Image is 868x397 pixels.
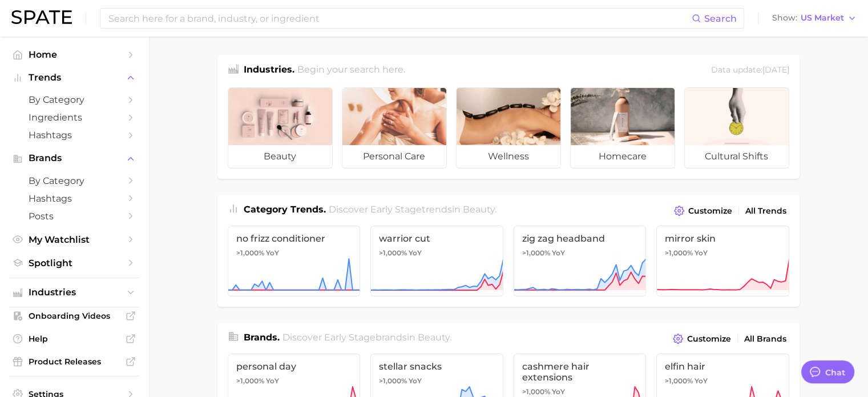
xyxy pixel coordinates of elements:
span: Trends [29,73,120,83]
span: Posts [29,211,120,222]
span: YoY [695,248,708,258]
button: Customize [670,331,733,347]
a: My Watchlist [9,231,139,248]
span: zig zag headband [522,233,638,244]
span: Help [29,334,120,344]
span: US Market [801,15,844,21]
span: no frizz conditioner [236,233,352,244]
span: Discover Early Stage brands in . [282,332,451,343]
a: Posts [9,207,139,225]
a: Ingredients [9,109,139,126]
span: beauty [228,145,332,168]
span: Search [704,13,737,24]
span: warrior cut [379,233,495,244]
span: All Brands [744,334,786,344]
span: Customize [688,206,732,216]
a: Spotlight [9,254,139,272]
span: >1,000% [379,376,407,385]
a: wellness [456,87,561,169]
span: Category Trends . [244,204,326,215]
span: YoY [552,387,565,396]
a: Help [9,330,139,347]
span: YoY [552,248,565,258]
button: Brands [9,150,139,167]
span: homecare [571,145,675,168]
span: stellar snacks [379,361,495,372]
a: personal care [342,87,447,169]
span: by Category [29,175,120,186]
span: >1,000% [522,387,550,396]
span: Discover Early Stage trends in . [329,204,496,215]
span: >1,000% [379,248,407,257]
button: Industries [9,284,139,301]
span: My Watchlist [29,234,120,245]
a: homecare [570,87,675,169]
span: by Category [29,94,120,105]
a: zig zag headband>1,000% YoY [514,226,647,296]
span: personal day [236,361,352,372]
span: YoY [409,248,422,258]
span: Hashtags [29,193,120,204]
span: cultural shifts [685,145,789,168]
button: ShowUS Market [769,11,859,26]
span: YoY [266,376,279,386]
a: Home [9,46,139,63]
span: Industries [29,287,120,298]
a: by Category [9,91,139,109]
span: >1,000% [236,376,264,385]
h2: Begin your search here. [297,63,405,78]
span: Product Releases [29,356,120,367]
span: mirror skin [665,233,781,244]
span: Spotlight [29,258,120,268]
span: beauty [463,204,495,215]
span: YoY [695,376,708,386]
span: Onboarding Videos [29,311,120,321]
a: mirror skin>1,000% YoY [656,226,789,296]
span: Customize [687,334,731,344]
span: All Trends [745,206,786,216]
span: Ingredients [29,112,120,123]
a: cultural shifts [684,87,789,169]
span: Home [29,49,120,60]
span: personal care [342,145,446,168]
a: All Trends [742,203,789,219]
span: beauty [418,332,450,343]
span: wellness [457,145,560,168]
span: Brands [29,153,120,163]
span: >1,000% [522,248,550,257]
span: Hashtags [29,130,120,141]
span: YoY [409,376,422,386]
span: >1,000% [665,376,693,385]
button: Trends [9,69,139,86]
span: elfin hair [665,361,781,372]
img: SPATE [11,10,72,24]
a: Hashtags [9,190,139,207]
a: beauty [228,87,333,169]
span: cashmere hair extensions [522,361,638,383]
a: All Brands [741,331,789,347]
a: Onboarding Videos [9,307,139,324]
a: by Category [9,172,139,190]
a: warrior cut>1,000% YoY [370,226,503,296]
a: Product Releases [9,353,139,370]
span: YoY [266,248,279,258]
div: Data update: [DATE] [711,63,789,78]
a: no frizz conditioner>1,000% YoY [228,226,361,296]
span: >1,000% [665,248,693,257]
button: Customize [671,203,734,219]
h1: Industries. [244,63,294,78]
span: >1,000% [236,248,264,257]
span: Brands . [244,332,280,343]
span: Show [772,15,797,21]
a: Hashtags [9,126,139,144]
input: Search here for a brand, industry, or ingredient [107,9,692,28]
